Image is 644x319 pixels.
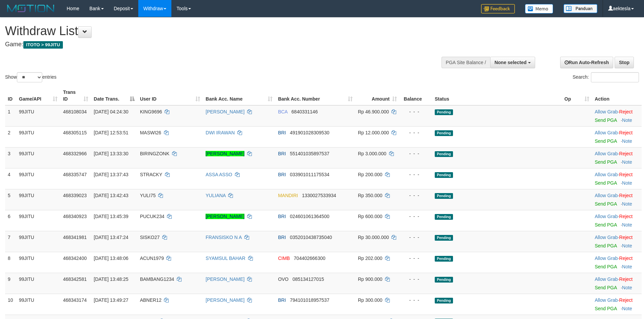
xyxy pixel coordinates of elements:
[63,130,87,135] span: 468305115
[622,180,632,186] a: Note
[63,151,87,156] span: 468332966
[137,86,203,105] th: User ID: activate to sort column ascending
[206,235,242,240] a: FRANSISKO N A
[592,294,642,315] td: ·
[595,130,618,135] a: Allow Grab
[595,235,619,240] span: ·
[595,138,617,144] a: Send PGA
[495,60,527,65] span: None selected
[140,256,164,261] span: ACUN1979
[63,214,87,219] span: 468340923
[592,273,642,294] td: ·
[592,105,642,127] td: ·
[435,130,453,136] span: Pending
[94,151,128,156] span: [DATE] 13:33:30
[619,297,633,303] a: Reject
[435,172,453,178] span: Pending
[206,109,244,114] a: [PERSON_NAME]
[358,193,382,198] span: Rp 350.000
[91,86,137,105] th: Date Trans.: activate to sort column descending
[402,276,429,283] div: - - -
[16,189,60,210] td: 99JITU
[140,214,164,219] span: PUCUK234
[358,276,382,282] span: Rp 900.000
[490,57,535,68] button: None selected
[595,151,619,156] span: ·
[619,256,633,261] a: Reject
[206,151,244,156] a: [PERSON_NAME]
[290,130,329,135] span: Copy 491901028309530 to clipboard
[94,109,128,114] span: [DATE] 04:24:30
[622,264,632,269] a: Note
[278,276,288,282] span: OVO
[5,231,16,252] td: 7
[435,193,453,199] span: Pending
[595,256,619,261] span: ·
[16,168,60,189] td: 99JITU
[94,130,128,135] span: [DATE] 12:53:51
[442,57,490,68] div: PGA Site Balance /
[278,214,286,219] span: BRI
[5,273,16,294] td: 9
[5,147,16,168] td: 3
[595,297,619,303] span: ·
[595,285,617,290] a: Send PGA
[619,214,633,219] a: Reject
[16,147,60,168] td: 99JITU
[402,129,429,136] div: - - -
[619,151,633,156] a: Reject
[595,222,617,228] a: Send PGA
[358,151,386,156] span: Rp 3.000.000
[140,297,162,303] span: ABNER12
[63,235,87,240] span: 468341981
[358,297,382,303] span: Rp 300.000
[5,105,16,127] td: 1
[615,57,634,68] a: Stop
[290,172,329,177] span: Copy 033901011175534 to clipboard
[595,214,618,219] a: Allow Grab
[595,214,619,219] span: ·
[278,109,287,114] span: BCA
[302,193,336,198] span: Copy 1330027533934 to clipboard
[355,86,400,105] th: Amount: activate to sort column ascending
[358,214,382,219] span: Rp 600.000
[595,264,617,269] a: Send PGA
[595,276,619,282] span: ·
[290,297,329,303] span: Copy 794101018957537 to clipboard
[60,86,91,105] th: Trans ID: activate to sort column ascending
[278,172,286,177] span: BRI
[206,130,235,135] a: DWI IRAWAN
[292,276,324,282] span: Copy 085134127015 to clipboard
[592,168,642,189] td: ·
[290,214,329,219] span: Copy 024601061364500 to clipboard
[5,126,16,147] td: 2
[402,297,429,303] div: - - -
[619,172,633,177] a: Reject
[622,159,632,165] a: Note
[622,285,632,290] a: Note
[23,41,63,49] span: ITOTO > 99JITU
[5,3,56,14] img: MOTION_logo.png
[206,256,245,261] a: SYAMSUL BAHAR
[16,86,60,105] th: Game/API: activate to sort column ascending
[592,126,642,147] td: ·
[16,210,60,231] td: 99JITU
[63,297,87,303] span: 468343174
[278,151,286,156] span: BRI
[435,109,453,115] span: Pending
[140,193,156,198] span: YULI75
[619,235,633,240] a: Reject
[5,210,16,231] td: 6
[5,252,16,273] td: 8
[63,109,87,114] span: 468108034
[16,126,60,147] td: 99JITU
[622,243,632,248] a: Note
[140,130,161,135] span: MASWI26
[402,171,429,178] div: - - -
[206,193,225,198] a: YULIANA
[592,86,642,105] th: Action
[592,147,642,168] td: ·
[595,117,617,123] a: Send PGA
[140,109,162,114] span: KING9696
[358,109,389,114] span: Rp 46.900.000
